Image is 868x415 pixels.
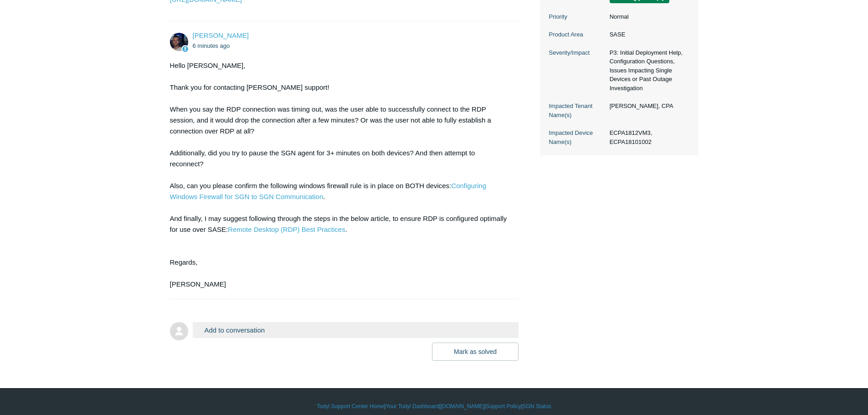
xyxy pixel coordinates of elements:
[193,31,249,39] a: [PERSON_NAME]
[441,402,484,410] a: [DOMAIN_NAME]
[605,102,689,111] dd: [PERSON_NAME], CPA
[605,12,689,21] dd: Normal
[170,402,699,410] div: | | | |
[170,182,487,200] a: Configuring Windows Firewall for SGN to SGN Communication
[523,402,551,410] a: SGN Status
[605,48,689,93] dd: P3: Initial Deployment Help, Configuration Questions, Issues Impacting Single Devices or Past Out...
[193,322,519,338] button: Add to conversation
[549,128,605,146] dt: Impacted Device Name(s)
[486,402,521,410] a: Support Policy
[170,60,510,290] div: Hello [PERSON_NAME], Thank you for contacting [PERSON_NAME] support! When you say the RDP connect...
[549,12,605,21] dt: Priority
[317,402,384,410] a: Todyl Support Center Home
[193,42,230,49] time: 09/15/2025, 10:12
[385,402,439,410] a: Your Todyl Dashboard
[605,128,689,146] dd: ECPA1812VM3, ECPA18101002
[549,48,605,57] dt: Severity/Impact
[605,30,689,39] dd: SASE
[549,30,605,39] dt: Product Area
[193,31,249,39] span: Connor Davis
[432,343,519,361] button: Mark as solved
[549,102,605,119] dt: Impacted Tenant Name(s)
[228,225,345,233] a: Remote Desktop (RDP) Best Practices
